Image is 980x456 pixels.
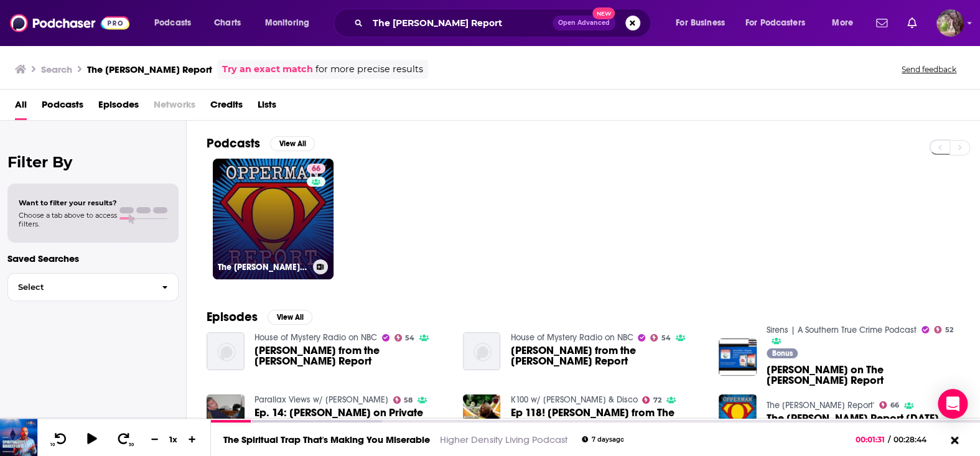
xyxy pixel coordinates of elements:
[223,434,430,445] a: The Spiritual Trap That's Making You Miserable
[222,62,313,77] a: Try an exact match
[936,9,964,37] img: User Profile
[206,13,248,33] a: Charts
[676,14,725,32] span: For Business
[345,9,663,37] div: Search podcasts, credits, & more...
[307,164,325,174] a: 66
[463,332,501,370] img: Ed Opperman from the Opperman Report
[50,442,55,447] span: 10
[856,435,888,444] span: 00:01:31
[265,14,309,32] span: Monitoring
[772,350,793,357] span: Bonus
[592,7,615,19] span: New
[745,14,805,32] span: For Podcasters
[661,335,671,341] span: 54
[254,332,377,343] a: House of Mystery Radio on NBC
[510,407,704,429] a: Ep 118! Ed Opperman from The Opperman Report! Shane Helms on UFC! J George is here and more!
[667,13,740,33] button: open menu
[207,332,245,370] img: Ed Opperman from the Opperman Report
[7,273,179,301] button: Select
[510,332,633,343] a: House of Mystery Radio on NBC
[48,432,72,447] button: 10
[41,63,72,75] h3: Search
[767,325,917,335] a: Sirens | A Southern True Crime Podcast
[254,407,448,429] span: Ep. 14: [PERSON_NAME] on Private Investigation, Scandals, & The [PERSON_NAME] Report
[823,13,869,33] button: open menu
[890,435,939,444] span: 00:28:44
[42,95,83,120] a: Podcasts
[258,95,276,120] a: Lists
[510,345,704,366] span: [PERSON_NAME] from the [PERSON_NAME] Report
[404,398,413,403] span: 58
[368,13,553,33] input: Search podcasts, credits, & more...
[558,20,610,26] span: Open Advanced
[213,159,334,279] a: 66The [PERSON_NAME] Report'
[87,63,212,75] h3: The [PERSON_NAME] Report
[214,14,241,32] span: Charts
[163,434,184,444] div: 1 x
[129,442,134,447] span: 30
[902,12,922,34] a: Show notifications dropdown
[207,136,315,151] a: PodcastsView All
[898,64,960,75] button: Send feedback
[254,394,388,405] a: Parallax Views w/ J.G. Michael
[767,413,939,424] a: The Opperman Report 2013 11 14
[642,396,661,404] a: 72
[19,211,117,228] span: Choose a tab above to access filters.
[767,413,939,424] span: The [PERSON_NAME] Report [DATE]
[719,394,757,432] img: The Opperman Report 2013 11 14
[767,365,960,386] a: Raven Rollins on The Opperman Report
[15,95,27,120] a: All
[19,198,117,207] span: Want to filter your results?
[218,262,308,272] h3: The [PERSON_NAME] Report'
[945,327,953,333] span: 52
[463,394,501,432] img: Ep 118! Ed Opperman from The Opperman Report! Shane Helms on UFC! J George is here and more!
[767,365,960,386] span: [PERSON_NAME] on The [PERSON_NAME] Report
[767,400,874,411] a: The Opperman Report'
[7,253,179,264] p: Saved Searches
[10,11,129,35] a: Podchaser - Follow, Share and Rate Podcasts
[98,95,139,120] a: Episodes
[207,394,245,432] img: Ep. 14: Ed Opperman on Private Investigation, Scandals, & The Opperman Report
[207,136,260,151] h2: Podcasts
[207,309,312,325] a: EpisodesView All
[938,389,968,419] div: Open Intercom Messenger
[653,398,661,403] span: 72
[312,163,320,175] span: 66
[582,436,623,443] div: 7 days ago
[871,12,892,34] a: Show notifications dropdown
[832,14,853,32] span: More
[256,13,325,33] button: open menu
[510,345,704,366] a: Ed Opperman from the Opperman Report
[146,13,207,33] button: open menu
[719,338,757,376] img: Raven Rollins on The Opperman Report
[254,345,448,366] a: Ed Opperman from the Opperman Report
[8,283,152,291] span: Select
[254,345,448,366] span: [PERSON_NAME] from the [PERSON_NAME] Report
[879,401,899,409] a: 66
[393,396,413,404] a: 58
[888,435,890,444] span: /
[737,13,823,33] button: open menu
[154,14,191,32] span: Podcasts
[934,326,953,333] a: 52
[405,335,414,341] span: 54
[394,334,415,342] a: 54
[936,9,964,37] button: Show profile menu
[890,402,899,408] span: 66
[7,153,179,171] h2: Filter By
[270,136,315,151] button: View All
[207,309,258,325] h2: Episodes
[510,394,637,405] a: K100 w/ Konnan & Disco
[553,16,615,30] button: Open AdvancedNew
[210,95,243,120] span: Credits
[154,95,195,120] span: Networks
[510,407,704,429] span: Ep 118! [PERSON_NAME] from The [PERSON_NAME] Report! [PERSON_NAME] on UFC! [PERSON_NAME] is here ...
